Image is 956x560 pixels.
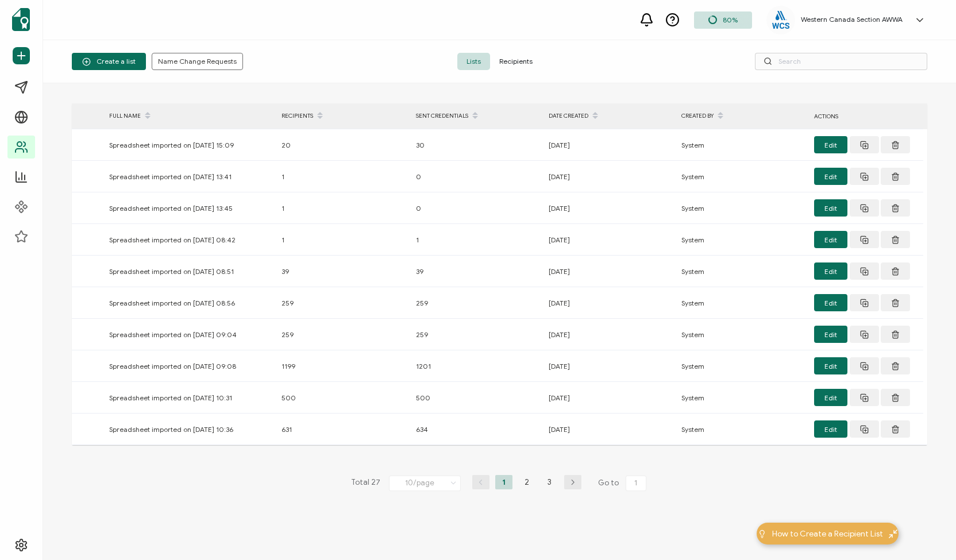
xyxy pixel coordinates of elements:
button: Edit [814,389,847,406]
div: Spreadsheet imported on [DATE] 10:36 [103,423,276,436]
div: [DATE] [543,233,676,246]
div: 1 [276,202,410,215]
div: [DATE] [543,296,676,310]
li: 3 [541,475,558,489]
button: Edit [814,199,847,217]
button: Edit [814,136,847,153]
div: System [676,328,808,341]
button: Edit [814,294,847,311]
div: [DATE] [543,202,676,215]
img: minimize-icon.svg [889,530,897,538]
div: 259 [410,296,543,310]
div: [DATE] [543,170,676,183]
div: [DATE] [543,328,676,341]
button: Edit [814,262,847,280]
div: RECIPIENTS [276,106,410,126]
div: 0 [410,202,543,215]
div: 0 [410,170,543,183]
span: How to Create a Recipient List [772,528,883,540]
div: Spreadsheet imported on [DATE] 13:41 [103,170,276,183]
div: ACTIONS [808,110,923,123]
div: 634 [410,423,543,436]
span: Recipients [490,53,542,70]
span: Lists [457,53,490,70]
div: FULL NAME [103,106,276,126]
span: 80% [723,16,738,24]
div: 30 [410,138,543,152]
div: 500 [410,391,543,404]
div: System [676,170,808,183]
input: Search [755,53,927,70]
img: eb0530a7-dc53-4dd2-968c-61d1fd0a03d4.png [772,11,789,29]
span: Total 27 [351,475,380,491]
div: [DATE] [543,423,676,436]
button: Edit [814,420,847,438]
div: 39 [276,265,410,278]
div: 259 [276,328,410,341]
div: 1201 [410,360,543,373]
div: 1 [276,170,410,183]
div: 259 [410,328,543,341]
div: System [676,202,808,215]
div: DATE CREATED [543,106,676,126]
div: [DATE] [543,360,676,373]
div: Spreadsheet imported on [DATE] 13:45 [103,202,276,215]
span: Go to [598,475,649,491]
div: 1 [410,233,543,246]
div: System [676,423,808,436]
button: Edit [814,231,847,248]
div: [DATE] [543,391,676,404]
li: 1 [495,475,512,489]
div: [DATE] [543,138,676,152]
div: System [676,138,808,152]
div: 259 [276,296,410,310]
div: [DATE] [543,265,676,278]
div: Spreadsheet imported on [DATE] 10:31 [103,391,276,404]
div: Spreadsheet imported on [DATE] 09:04 [103,328,276,341]
span: Create a list [82,57,136,66]
button: Edit [814,168,847,185]
div: System [676,360,808,373]
li: 2 [518,475,535,489]
button: Edit [814,326,847,343]
div: Spreadsheet imported on [DATE] 09:08 [103,360,276,373]
div: Spreadsheet imported on [DATE] 08:56 [103,296,276,310]
div: System [676,233,808,246]
div: System [676,265,808,278]
button: Name Change Requests [152,53,243,70]
div: Spreadsheet imported on [DATE] 15:09 [103,138,276,152]
span: Name Change Requests [158,58,237,65]
div: CREATED BY [676,106,808,126]
button: Edit [814,357,847,374]
div: System [676,391,808,404]
div: 1 [276,233,410,246]
div: SENT CREDENTIALS [410,106,543,126]
iframe: Chat Widget [899,505,956,560]
div: System [676,296,808,310]
div: Spreadsheet imported on [DATE] 08:42 [103,233,276,246]
h5: Western Canada Section AWWA [801,16,903,24]
input: Select [389,476,461,491]
div: 39 [410,265,543,278]
div: 1199 [276,360,410,373]
div: 20 [276,138,410,152]
div: 631 [276,423,410,436]
img: sertifier-logomark-colored.svg [12,8,30,31]
button: Create a list [72,53,146,70]
div: 500 [276,391,410,404]
div: Spreadsheet imported on [DATE] 08:51 [103,265,276,278]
